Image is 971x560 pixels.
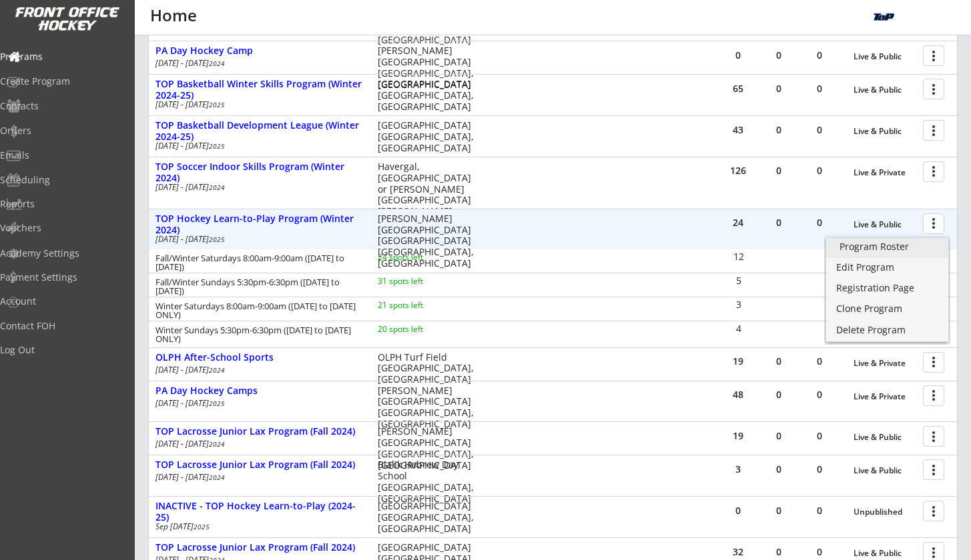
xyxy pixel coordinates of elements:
[719,324,758,333] div: 4
[155,366,360,374] div: [DATE] - [DATE]
[759,465,799,474] div: 0
[759,390,799,399] div: 0
[836,263,938,272] div: Edit Program
[759,166,799,175] div: 0
[923,501,944,521] button: more_vert
[923,426,944,447] button: more_vert
[854,220,916,229] div: Live & Public
[194,522,210,531] em: 2025
[155,302,360,319] div: Winter Saturdays 8:00am-9:00am ([DATE] to [DATE] ONLY)
[209,235,225,244] em: 2025
[378,426,482,471] div: [PERSON_NAME][GEOGRAPHIC_DATA] [GEOGRAPHIC_DATA], [GEOGRAPHIC_DATA]
[718,465,758,474] div: 3
[378,325,464,333] div: 20 spots left
[209,399,225,408] em: 2025
[718,357,758,366] div: 19
[719,300,758,309] div: 3
[799,431,840,441] div: 0
[718,431,758,441] div: 19
[155,399,360,407] div: [DATE] - [DATE]
[378,277,464,285] div: 31 spots left
[378,120,482,153] div: [GEOGRAPHIC_DATA] [GEOGRAPHIC_DATA], [GEOGRAPHIC_DATA]
[378,79,482,112] div: [GEOGRAPHIC_DATA] [GEOGRAPHIC_DATA], [GEOGRAPHIC_DATA]
[923,352,944,373] button: more_vert
[799,390,840,399] div: 0
[718,51,758,60] div: 0
[378,301,464,309] div: 21 spots left
[155,352,364,363] div: OLPH After-School Sports
[840,242,935,251] div: Program Roster
[923,79,944,99] button: more_vert
[854,127,916,136] div: Live & Public
[799,84,840,93] div: 0
[155,142,360,150] div: [DATE] - [DATE]
[759,431,799,441] div: 0
[719,252,758,261] div: 12
[378,213,482,269] div: [PERSON_NAME][GEOGRAPHIC_DATA] [GEOGRAPHIC_DATA] [GEOGRAPHIC_DATA], [GEOGRAPHIC_DATA]
[209,183,225,192] em: 2024
[718,125,758,135] div: 43
[718,218,758,227] div: 24
[836,325,938,335] div: Delete Program
[155,542,364,553] div: TOP Lacrosse Junior Lax Program (Fall 2024)
[923,459,944,480] button: more_vert
[826,238,948,258] a: Program Roster
[155,501,364,523] div: INACTIVE - TOP Hockey Learn-to-Play (2024-25)
[799,218,840,227] div: 0
[209,439,225,449] em: 2024
[155,45,364,57] div: PA Day Hockey Camp
[759,84,799,93] div: 0
[836,304,938,313] div: Clone Program
[854,549,916,558] div: Live & Public
[718,84,758,93] div: 65
[854,52,916,61] div: Live & Public
[718,506,758,515] div: 0
[155,459,364,471] div: TOP Lacrosse Junior Lax Program (Fall 2024)
[826,259,948,279] a: Edit Program
[155,161,364,184] div: TOP Soccer Indoor Skills Program (Winter 2024)
[923,120,944,141] button: more_vert
[759,125,799,135] div: 0
[155,59,360,67] div: [DATE] - [DATE]
[209,141,225,151] em: 2025
[718,390,758,399] div: 48
[155,101,360,109] div: [DATE] - [DATE]
[155,254,360,271] div: Fall/Winter Saturdays 8:00am-9:00am ([DATE] to [DATE])
[854,507,916,517] div: Unpublished
[719,276,758,285] div: 5
[378,385,482,430] div: [PERSON_NAME][GEOGRAPHIC_DATA] [GEOGRAPHIC_DATA], [GEOGRAPHIC_DATA]
[854,392,916,401] div: Live & Private
[923,161,944,182] button: more_vert
[799,506,840,515] div: 0
[854,359,916,368] div: Live & Private
[209,100,225,109] em: 2025
[155,473,360,481] div: [DATE] - [DATE]
[155,426,364,437] div: TOP Lacrosse Junior Lax Program (Fall 2024)
[718,166,758,175] div: 126
[209,473,225,482] em: 2024
[826,279,948,299] a: Registration Page
[836,283,938,293] div: Registration Page
[378,253,464,261] div: 24 spots left
[155,278,360,295] div: Fall/Winter Sundays 5:30pm-6:30pm ([DATE] to [DATE])
[155,183,360,191] div: [DATE] - [DATE]
[155,79,364,101] div: TOP Basketball Winter Skills Program (Winter 2024-25)
[378,459,482,504] div: Bialik Hebrew Day School [GEOGRAPHIC_DATA], [GEOGRAPHIC_DATA]
[378,45,482,90] div: [PERSON_NAME][GEOGRAPHIC_DATA] [GEOGRAPHIC_DATA], [GEOGRAPHIC_DATA]
[759,357,799,366] div: 0
[799,465,840,474] div: 0
[155,440,360,448] div: [DATE] - [DATE]
[759,51,799,60] div: 0
[718,547,758,557] div: 32
[799,357,840,366] div: 0
[923,385,944,406] button: more_vert
[799,51,840,60] div: 0
[854,466,916,475] div: Live & Public
[759,547,799,557] div: 0
[155,235,360,243] div: [DATE] - [DATE]
[799,547,840,557] div: 0
[209,365,225,375] em: 2024
[799,166,840,175] div: 0
[378,501,482,534] div: [GEOGRAPHIC_DATA] [GEOGRAPHIC_DATA], [GEOGRAPHIC_DATA]
[155,213,364,236] div: TOP Hockey Learn-to-Play Program (Winter 2024)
